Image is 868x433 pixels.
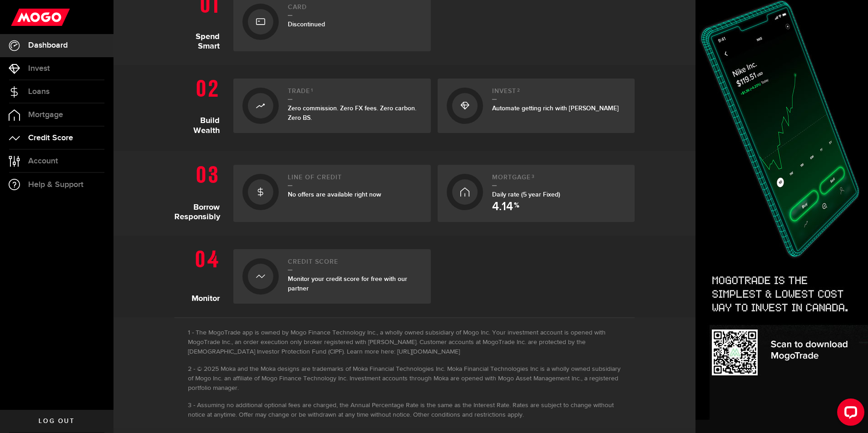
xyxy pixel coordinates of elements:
[288,275,407,292] span: Monitor your credit score for free with our partner
[311,88,313,93] sup: 1
[28,111,63,119] span: Mortgage
[233,165,431,222] a: Line of creditNo offers are available right now
[517,88,520,93] sup: 2
[830,395,868,433] iframe: LiveChat chat widget
[492,174,626,186] h2: Mortgage
[514,202,519,213] span: %
[188,364,621,393] li: © 2025 Moka and the Moka designs are trademarks of Moka Financial Technologies Inc. Moka Financia...
[288,191,381,198] span: No offers are available right now
[288,20,325,28] span: Discontinued
[233,249,431,304] a: Credit ScoreMonitor your credit score for free with our partner
[438,165,635,222] a: Mortgage3Daily rate (5 year Fixed) 4.14 %
[174,74,227,138] h1: Build Wealth
[288,258,422,271] h2: Credit Score
[28,88,49,96] span: Loans
[174,245,227,304] h1: Monitor
[28,64,50,73] span: Invest
[288,4,422,16] h2: Card
[532,174,535,179] sup: 3
[39,418,74,424] span: Log out
[188,328,621,357] li: The MogoTrade app is owned by Mogo Finance Technology Inc., a wholly owned subsidiary of Mogo Inc...
[233,79,431,133] a: Trade1Zero commission. Zero FX fees. Zero carbon. Zero BS.
[174,160,227,222] h1: Borrow Responsibly
[288,174,422,186] h2: Line of credit
[28,157,58,165] span: Account
[28,134,73,142] span: Credit Score
[492,104,619,112] span: Automate getting rich with [PERSON_NAME]
[288,104,416,122] span: Zero commission. Zero FX fees. Zero carbon. Zero BS.
[438,79,635,133] a: Invest2Automate getting rich with [PERSON_NAME]
[288,88,422,100] h2: Trade
[492,88,626,100] h2: Invest
[188,401,621,420] li: Assuming no additional optional fees are charged, the Annual Percentage Rate is the same as the I...
[492,201,513,213] span: 4.14
[492,191,560,198] span: Daily rate (5 year Fixed)
[28,181,84,189] span: Help & Support
[28,41,68,49] span: Dashboard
